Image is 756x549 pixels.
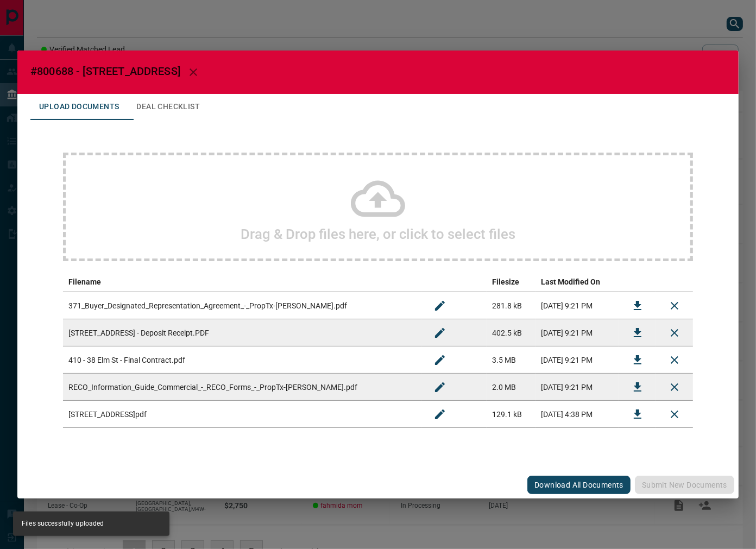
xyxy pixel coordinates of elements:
[63,319,421,346] td: [STREET_ADDRESS] - Deposit Receipt.PDF
[661,293,688,319] button: Remove File
[427,401,453,427] button: Rename
[487,292,535,319] td: 281.8 kB
[535,272,619,292] th: Last Modified On
[661,347,688,373] button: Remove File
[30,94,128,120] button: Upload Documents
[625,374,651,400] button: Download
[22,515,104,533] div: Files successfully uploaded
[487,401,535,428] td: 129.1 kB
[63,374,421,401] td: RECO_Information_Guide_Commercial_-_RECO_Forms_-_PropTx-[PERSON_NAME].pdf
[63,346,421,374] td: 410 - 38 Elm St - Final Contract.pdf
[535,401,619,428] td: [DATE] 4:38 PM
[661,401,688,427] button: Remove File
[63,292,421,319] td: 371_Buyer_Designated_Representation_Agreement_-_PropTx-[PERSON_NAME].pdf
[427,320,453,346] button: Rename
[625,320,651,346] button: Download
[487,374,535,401] td: 2.0 MB
[625,347,651,373] button: Download
[535,292,619,319] td: [DATE] 9:21 PM
[535,346,619,374] td: [DATE] 9:21 PM
[128,94,209,120] button: Deal Checklist
[30,65,180,78] span: #800688 - [STREET_ADDRESS]
[427,347,453,373] button: Rename
[427,293,453,319] button: Rename
[63,401,421,428] td: [STREET_ADDRESS]pdf
[625,293,651,319] button: Download
[661,320,688,346] button: Remove File
[661,374,688,400] button: Remove File
[421,272,487,292] th: edit column
[63,153,693,261] div: Drag & Drop files here, or click to select files
[427,374,453,400] button: Rename
[619,272,656,292] th: download action column
[241,226,515,242] h2: Drag & Drop files here, or click to select files
[487,346,535,374] td: 3.5 MB
[487,272,535,292] th: Filesize
[656,272,693,292] th: delete file action column
[535,319,619,346] td: [DATE] 9:21 PM
[527,476,631,494] button: Download All Documents
[487,319,535,346] td: 402.5 kB
[625,401,651,427] button: Download
[63,272,421,292] th: Filename
[535,374,619,401] td: [DATE] 9:21 PM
